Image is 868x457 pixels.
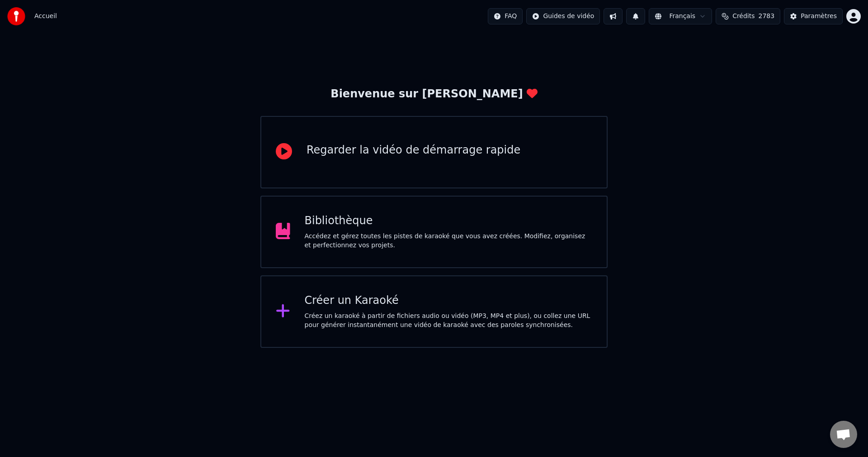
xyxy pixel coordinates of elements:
button: Crédits2783 [716,8,780,24]
div: Bibliothèque [305,214,593,228]
button: FAQ [488,8,523,24]
button: Guides de vidéo [526,8,600,24]
img: youka [7,7,25,25]
div: Regarder la vidéo de démarrage rapide [307,143,520,158]
span: Crédits [732,12,755,21]
div: Paramètres [801,12,837,21]
div: Créez un karaoké à partir de fichiers audio ou vidéo (MP3, MP4 et plus), ou collez une URL pour g... [305,312,593,330]
span: Accueil [34,12,57,21]
a: Ouvrir le chat [830,421,857,448]
nav: breadcrumb [34,12,57,21]
button: Paramètres [784,8,843,24]
div: Bienvenue sur [PERSON_NAME] [330,87,537,101]
div: Créer un Karaoké [305,293,593,308]
div: Accédez et gérez toutes les pistes de karaoké que vous avez créées. Modifiez, organisez et perfec... [305,232,593,250]
span: 2783 [759,12,775,21]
